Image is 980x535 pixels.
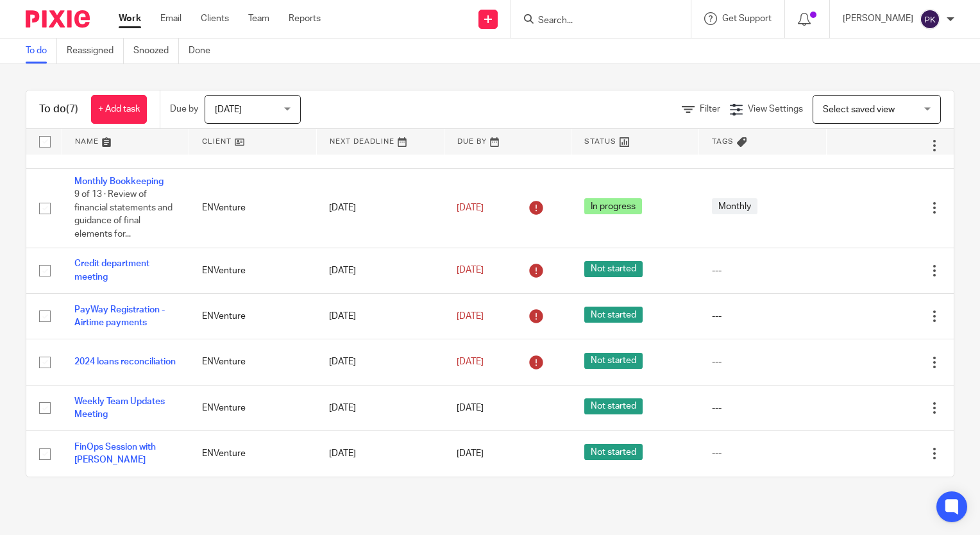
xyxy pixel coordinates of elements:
[712,355,814,368] div: ---
[584,261,643,277] span: Not started
[189,339,317,385] td: ENVenture
[189,293,317,339] td: ENVenture
[189,38,220,64] a: Done
[74,259,149,281] a: Credit department meeting
[712,447,814,460] div: ---
[457,266,484,275] span: [DATE]
[920,9,940,30] img: svg%3E
[39,103,78,116] h1: To do
[457,449,484,458] span: [DATE]
[584,353,643,369] span: Not started
[748,105,803,114] span: View Settings
[316,248,444,293] td: [DATE]
[170,103,198,115] p: Due by
[66,104,78,114] span: (7)
[457,312,484,321] span: [DATE]
[74,357,176,366] a: 2024 loans reconciliation
[316,168,444,248] td: [DATE]
[74,305,165,327] a: PayWay Registration - Airtime payments
[26,10,90,28] img: Pixie
[712,198,757,214] span: Monthly
[584,444,643,460] span: Not started
[26,38,57,64] a: To do
[457,357,484,366] span: [DATE]
[91,95,147,124] a: + Add task
[457,203,484,212] span: [DATE]
[584,307,643,323] span: Not started
[722,14,772,23] span: Get Support
[189,248,317,293] td: ENVenture
[74,177,164,186] a: Monthly Bookkeeping
[74,134,169,156] a: Get [DATE]-[DATE] MTN MoMo Statement
[189,385,317,430] td: ENVenture
[712,138,734,145] span: Tags
[316,431,444,477] td: [DATE]
[712,402,814,414] div: ---
[74,397,165,419] a: Weekly Team Updates Meeting
[160,12,182,25] a: Email
[189,431,317,477] td: ENVenture
[316,339,444,385] td: [DATE]
[584,398,643,414] span: Not started
[201,12,229,25] a: Clients
[457,403,484,412] span: [DATE]
[74,191,173,239] span: 9 of 13 · Review of financial statements and guidance of final elements for...
[74,443,156,464] a: FinOps Session with [PERSON_NAME]
[712,310,814,323] div: ---
[189,168,317,248] td: ENVenture
[248,12,269,25] a: Team
[67,38,124,64] a: Reassigned
[289,12,321,25] a: Reports
[712,264,814,277] div: ---
[843,12,913,25] p: [PERSON_NAME]
[537,15,652,27] input: Search
[823,105,895,114] span: Select saved view
[133,38,179,64] a: Snoozed
[119,12,141,25] a: Work
[316,385,444,430] td: [DATE]
[700,105,720,114] span: Filter
[316,293,444,339] td: [DATE]
[584,198,642,214] span: In progress
[215,105,242,114] span: [DATE]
